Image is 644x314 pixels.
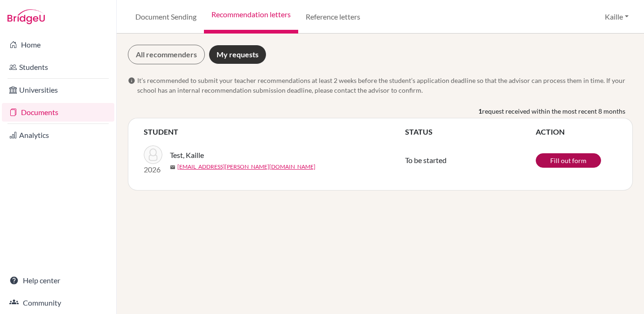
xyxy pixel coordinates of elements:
[137,75,633,95] span: It’s recommended to submit your teacher recommendations at least 2 weeks before the student’s app...
[2,35,114,54] a: Home
[177,163,315,171] a: [EMAIL_ADDRESS][PERSON_NAME][DOMAIN_NAME]
[601,8,633,26] button: Kaille
[2,126,114,144] a: Analytics
[128,45,205,64] a: All recommenders
[482,106,625,116] span: request received within the most recent 8 months
[2,103,114,122] a: Documents
[2,294,114,312] a: Community
[405,126,535,138] th: STATUS
[143,126,405,138] th: STUDENT
[128,77,135,84] span: info
[2,58,114,76] a: Students
[478,106,482,116] b: 1
[535,126,617,138] th: ACTION
[144,145,162,164] img: Test, Kaille
[405,156,447,164] span: To be started
[2,271,114,290] a: Help center
[170,150,204,161] span: Test, Kaille
[144,164,162,175] p: 2026
[209,45,266,64] a: My requests
[170,164,175,170] span: mail
[7,9,45,24] img: Bridge-U
[536,153,601,168] a: Fill out form
[2,81,114,99] a: Universities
